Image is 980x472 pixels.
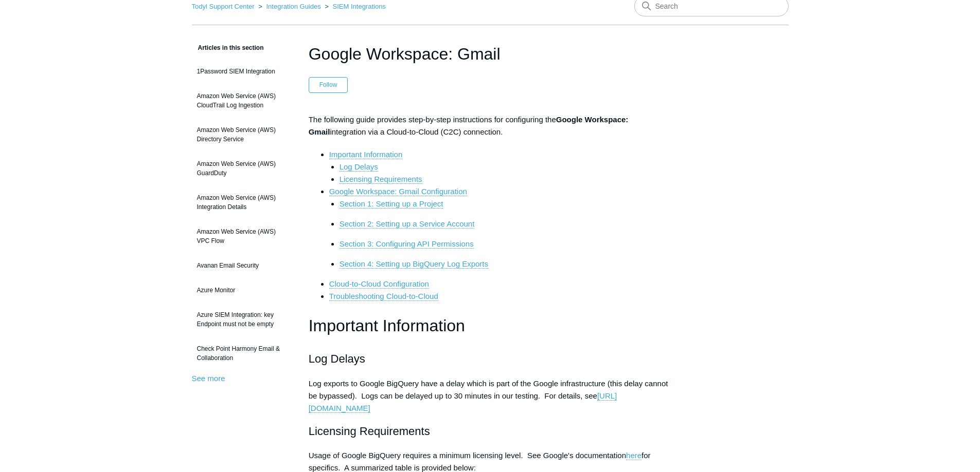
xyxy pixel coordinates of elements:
a: Amazon Web Service (AWS) VPC Flow [192,222,293,251]
a: Amazon Web Service (AWS) GuardDuty [192,154,293,183]
a: Section 1: Setting up a Project [340,199,443,209]
p: Log exports to Google BigQuery have a delay which is part of the Google infrastructure (this dela... [309,377,672,414]
h2: Log Delays [309,350,672,368]
a: 1Password SIEM Integration [192,62,293,81]
li: Todyl Support Center [192,3,257,10]
span: The following guide provides step-by-step instructions for configuring the integration via a Clou... [309,115,629,136]
a: Azure SIEM Integration: key Endpoint must not be empty [192,305,293,334]
a: here [626,451,642,460]
span: Articles in this section [192,44,264,51]
a: Log Delays [340,162,378,172]
a: Check Point Harmony Email & Collaboration [192,339,293,368]
a: Section 2: Setting up a Service Account [340,219,475,229]
a: Troubleshooting Cloud-to-Cloud [329,292,438,301]
li: SIEM Integrations [323,3,386,10]
a: [URL][DOMAIN_NAME] [309,391,617,413]
a: Amazon Web Service (AWS) Integration Details [192,188,293,217]
h1: Important Information [309,313,672,339]
a: Important Information [329,150,403,159]
a: SIEM Integrations [333,3,386,10]
a: Amazon Web Service (AWS) Directory Service [192,120,293,149]
a: Google Workspace: Gmail Configuration [329,187,467,196]
a: Amazon Web Service (AWS) CloudTrail Log Ingestion [192,86,293,115]
a: Section 3: Configuring API Permissions [340,239,474,249]
a: Avanan Email Security [192,256,293,275]
a: Integration Guides [266,3,320,10]
a: Cloud-to-Cloud Configuration [329,279,429,289]
h2: Licensing Requirements [309,422,672,440]
li: Integration Guides [256,3,323,10]
a: Azure Monitor [192,280,293,300]
a: See more [192,374,225,383]
a: Todyl Support Center [192,3,255,10]
button: Follow Article [309,77,348,92]
strong: Google Workspace: Gmail [309,115,629,136]
a: Licensing Requirements [340,175,422,184]
a: Section 4: Setting up BigQuery Log Exports [340,259,488,269]
h1: Google Workspace: Gmail [309,42,672,66]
